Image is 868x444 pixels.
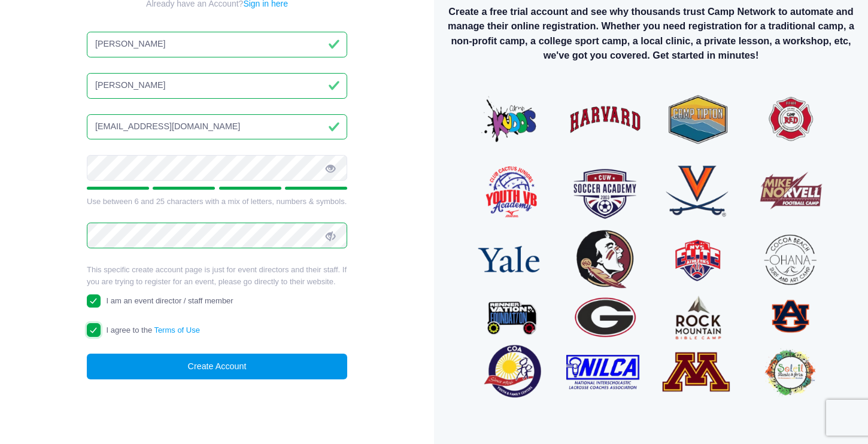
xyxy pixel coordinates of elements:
p: This specific create account page is just for event directors and their staff. If you are trying ... [87,264,347,287]
input: Last Name [87,73,347,99]
span: I am an event director / staff member [107,296,233,305]
input: I am an event director / staff member [87,294,101,308]
div: Use between 6 and 25 characters with a mix of letters, numbers & symbols. [87,196,347,208]
input: Email [87,114,347,140]
a: Terms of Use [154,326,200,334]
span: I agree to the [107,326,200,334]
button: Create Account [87,354,347,379]
p: Create a free trial account and see why thousands trust Camp Network to automate and manage their... [444,4,858,63]
input: I agree to theTerms of Use [87,323,101,337]
input: First Name [87,32,347,57]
